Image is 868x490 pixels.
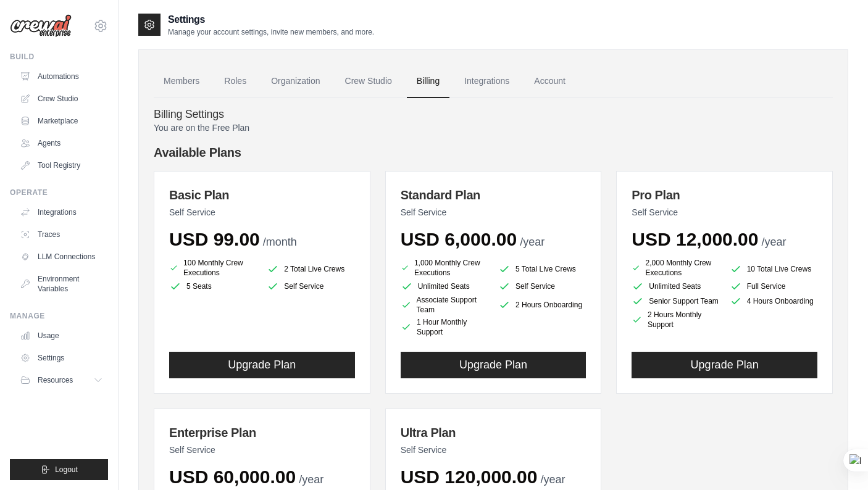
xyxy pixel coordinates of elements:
[730,280,817,293] li: Full Service
[38,375,73,385] span: Resources
[401,206,586,218] p: Self Service
[401,352,586,378] button: Upgrade Plan
[401,280,488,293] li: Unlimited Seats
[632,310,719,330] li: 2 Hours Monthly Support
[407,65,449,98] a: Billing
[401,258,488,278] li: 1,000 Monthly Crew Executions
[541,473,565,486] span: /year
[169,186,355,204] h3: Basic Plan
[169,444,355,456] p: Self Service
[15,225,108,244] a: Traces
[401,467,538,487] span: USD 120,000.00
[10,14,72,38] img: Logo
[632,280,719,293] li: Unlimited Seats
[632,206,817,218] p: Self Service
[632,352,817,378] button: Upgrade Plan
[632,186,817,204] h3: Pro Plan
[169,229,260,249] span: USD 99.00
[15,370,108,390] button: Resources
[730,295,817,307] li: 4 Hours Onboarding
[168,12,374,27] h2: Settings
[10,188,108,197] div: Operate
[15,326,108,346] a: Usage
[267,260,354,278] li: 2 Total Live Crews
[169,280,257,293] li: 5 Seats
[169,424,355,441] h3: Enterprise Plan
[335,65,402,98] a: Crew Studio
[632,295,719,307] li: Senior Support Team
[632,258,719,278] li: 2,000 Monthly Crew Executions
[454,65,519,98] a: Integrations
[267,280,354,293] li: Self Service
[15,269,108,299] a: Environment Variables
[401,186,586,204] h3: Standard Plan
[299,473,323,486] span: /year
[169,258,257,278] li: 100 Monthly Crew Executions
[498,260,586,278] li: 5 Total Live Crews
[169,352,355,378] button: Upgrade Plan
[168,27,374,37] p: Manage your account settings, invite new members, and more.
[15,348,108,368] a: Settings
[154,108,833,122] h4: Billing Settings
[154,122,833,134] p: You are on the Free Plan
[169,206,355,218] p: Self Service
[154,144,833,161] h4: Available Plans
[15,111,108,131] a: Marketplace
[15,133,108,153] a: Agents
[15,247,108,267] a: LLM Connections
[214,65,256,98] a: Roles
[730,260,817,278] li: 10 Total Live Crews
[15,67,108,86] a: Automations
[263,236,297,248] span: /month
[498,295,586,315] li: 2 Hours Onboarding
[401,229,517,249] span: USD 6,000.00
[154,65,209,98] a: Members
[401,424,586,441] h3: Ultra Plan
[401,444,586,456] p: Self Service
[261,65,330,98] a: Organization
[761,236,786,248] span: /year
[401,295,488,315] li: Associate Support Team
[498,280,586,293] li: Self Service
[10,459,108,480] button: Logout
[632,229,758,249] span: USD 12,000.00
[55,465,78,475] span: Logout
[10,52,108,62] div: Build
[520,236,545,248] span: /year
[15,156,108,175] a: Tool Registry
[524,65,575,98] a: Account
[15,89,108,109] a: Crew Studio
[10,311,108,321] div: Manage
[169,467,296,487] span: USD 60,000.00
[15,202,108,222] a: Integrations
[401,317,488,337] li: 1 Hour Monthly Support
